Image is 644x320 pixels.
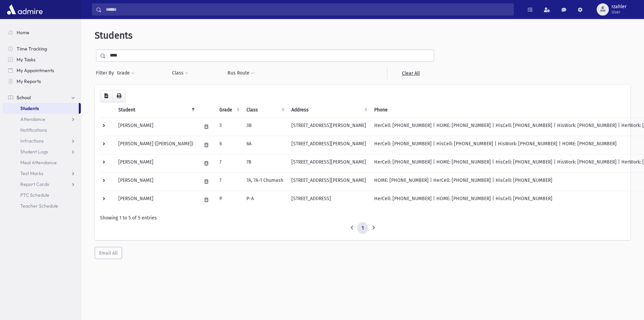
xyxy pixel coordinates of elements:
[102,3,514,16] input: Search
[3,157,81,168] a: Meal Attendance
[3,65,81,76] a: My Appointments
[242,191,287,209] td: P-A
[20,159,57,166] span: Meal Attendance
[20,192,49,198] span: PTC Schedule
[114,191,197,209] td: [PERSON_NAME]
[215,118,242,136] td: 3
[114,172,197,191] td: [PERSON_NAME]
[3,54,81,65] a: My Tasks
[3,103,79,114] a: Students
[20,116,45,122] span: Attendance
[215,191,242,209] td: P
[114,136,197,154] td: [PERSON_NAME] ([PERSON_NAME])
[95,30,133,41] span: Students
[227,67,255,79] button: Bus Route
[96,69,117,77] span: Filter By
[17,94,31,101] span: School
[215,172,242,191] td: 7
[287,118,370,136] td: [STREET_ADDRESS][PERSON_NAME]
[3,27,81,38] a: Home
[20,170,43,176] span: Test Marks
[17,29,29,36] span: Home
[3,200,81,211] a: Teacher Schedule
[172,67,189,79] button: Class
[17,67,54,73] span: My Appointments
[20,203,58,209] span: Teacher Schedule
[17,57,35,63] span: My Tasks
[3,92,81,103] a: School
[3,146,81,157] a: Student Logs
[3,179,81,190] a: Report Cards
[20,105,39,111] span: Students
[357,222,368,234] a: 1
[17,46,47,52] span: Time Tracking
[20,138,44,144] span: Infractions
[3,135,81,146] a: Infractions
[100,90,113,102] button: CSV
[3,114,81,125] a: Attendance
[215,154,242,172] td: 7
[20,181,49,187] span: Report Cards
[17,78,41,84] span: My Reports
[215,102,242,118] th: Grade: activate to sort column ascending
[114,102,197,118] th: Student: activate to sort column descending
[100,214,625,221] div: Showing 1 to 5 of 5 entries
[5,3,44,16] img: AdmirePro
[3,125,81,135] a: Notifications
[387,67,434,79] a: Clear All
[242,136,287,154] td: 6A
[215,136,242,154] td: 6
[242,102,287,118] th: Class: activate to sort column ascending
[242,118,287,136] td: 3B
[112,90,126,102] button: Print
[20,127,47,133] span: Notifications
[3,43,81,54] a: Time Tracking
[287,191,370,209] td: [STREET_ADDRESS]
[287,154,370,172] td: [STREET_ADDRESS][PERSON_NAME]
[3,190,81,200] a: PTC Schedule
[612,9,626,15] span: User
[20,149,48,155] span: Student Logs
[3,76,81,87] a: My Reports
[287,172,370,191] td: [STREET_ADDRESS][PERSON_NAME]
[114,118,197,136] td: [PERSON_NAME]
[114,154,197,172] td: [PERSON_NAME]
[3,168,81,179] a: Test Marks
[117,67,135,79] button: Grade
[287,136,370,154] td: [STREET_ADDRESS][PERSON_NAME]
[242,172,287,191] td: 7A, 7A-1 Chumash
[612,4,626,9] span: rzahler
[242,154,287,172] td: 7B
[95,247,122,259] button: Email All
[287,102,370,118] th: Address: activate to sort column ascending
